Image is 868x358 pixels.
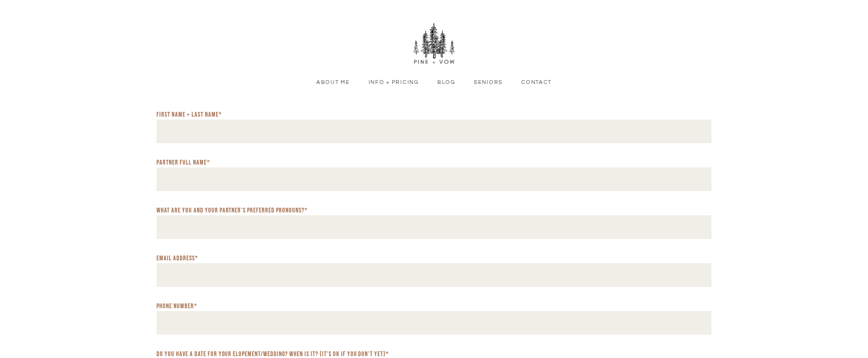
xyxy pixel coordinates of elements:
[157,206,308,215] label: What are you and your partner's preferred pronouns?
[157,254,198,263] label: Email address
[157,110,222,119] label: First Name + Last Name
[515,78,559,87] a: Contact
[157,158,210,167] label: Partner Full Name
[467,78,509,87] a: Seniors
[430,78,462,87] a: Blog
[361,78,425,87] a: Info + Pricing
[413,23,455,65] img: Pine + Vow
[157,302,197,311] label: Phone Number
[309,78,357,87] a: About Me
